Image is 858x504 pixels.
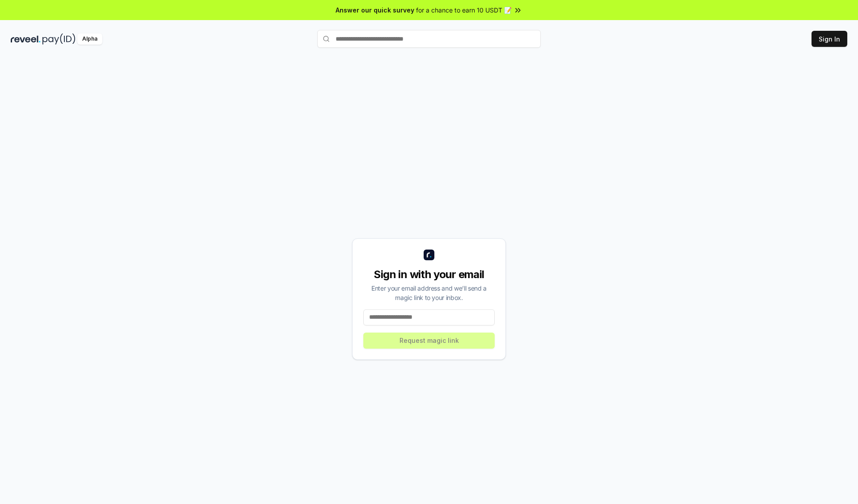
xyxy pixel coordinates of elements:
img: reveel_dark [11,33,41,45]
div: Enter your email address and we’ll send a magic link to your inbox. [363,283,495,302]
div: Sign in with your email [363,267,495,282]
img: logo_small [424,250,434,260]
button: Sign In [812,31,847,47]
span: Answer our quick survey [336,5,414,15]
div: Alpha [77,33,102,45]
img: pay_id [42,33,76,45]
span: for a chance to earn 10 USDT 📝 [416,5,512,15]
